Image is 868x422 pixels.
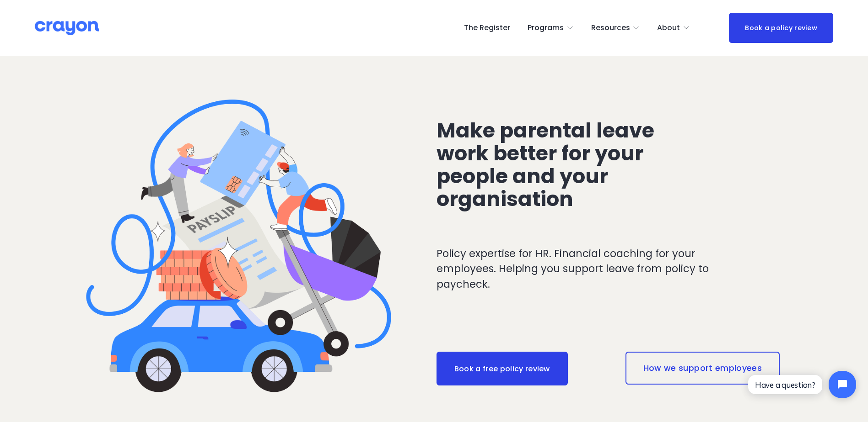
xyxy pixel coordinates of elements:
span: Programs [528,21,564,35]
p: Policy expertise for HR. Financial coaching for your employees. Helping you support leave from po... [437,246,746,292]
a: folder dropdown [528,21,574,35]
a: The Register [464,21,510,35]
a: folder dropdown [591,21,640,35]
span: Resources [591,21,630,35]
a: Book a free policy review [437,352,568,385]
a: folder dropdown [657,21,690,35]
img: Crayon [35,20,99,36]
iframe: Tidio Chat [740,363,864,406]
a: Book a policy review [729,13,833,42]
a: How we support employees [625,352,780,385]
span: About [657,21,680,35]
span: Make parental leave work better for your people and your organisation [437,116,659,213]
